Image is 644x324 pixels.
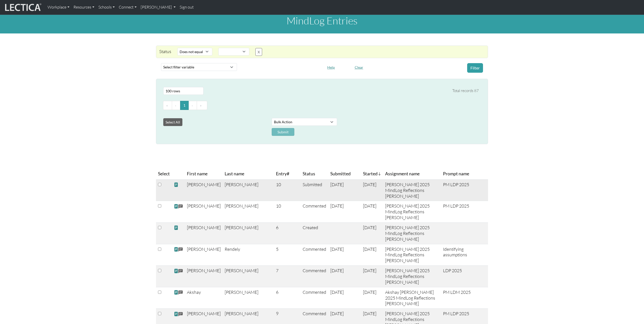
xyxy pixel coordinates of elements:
th: Started [361,168,383,180]
td: [DATE] [328,266,361,287]
a: Workplace [46,2,71,13]
td: [PERSON_NAME] [223,266,274,287]
td: Created [301,223,328,244]
td: PM LDP 2025 [441,179,488,201]
td: Identifying assumptions [441,244,488,266]
span: view [174,204,178,209]
span: comments [178,204,183,210]
span: comments [178,290,183,296]
td: [DATE] [328,179,361,201]
td: [PERSON_NAME] [185,266,223,287]
a: Connect [117,2,139,13]
td: Akshay [PERSON_NAME] 2025 MindLog Reflections [PERSON_NAME] [383,287,441,309]
a: Sign out [178,2,196,13]
td: [PERSON_NAME] 2025 MindLog Reflections [PERSON_NAME] [383,223,441,244]
td: [PERSON_NAME] 2025 MindLog Reflections [PERSON_NAME] [383,244,441,266]
span: Prompt name [443,170,469,177]
td: [DATE] [361,223,383,244]
td: PM LDM 2025 [441,287,488,309]
ul: Pagination [163,101,479,110]
span: comments [178,247,183,253]
span: Assignment name [385,170,420,177]
td: 7 [274,266,301,287]
td: 10 [274,179,301,201]
button: Filter [467,63,483,73]
button: Select All [163,118,182,126]
td: 6 [274,223,301,244]
td: PM LDP 2025 [441,201,488,223]
td: [DATE] [361,244,383,266]
td: [PERSON_NAME] [223,287,274,309]
td: [PERSON_NAME] 2025 MindLog Reflections [PERSON_NAME] [383,201,441,223]
td: Akshay [185,287,223,309]
td: Commented [301,244,328,266]
td: [DATE] [328,201,361,223]
a: Schools [96,2,117,13]
td: [DATE] [361,287,383,309]
td: LDP 2025 [441,266,488,287]
span: view [174,268,178,273]
span: view [174,247,178,252]
div: Total records 87 [452,88,479,94]
button: X [255,48,262,56]
td: [PERSON_NAME] 2025 MindLog Reflections [PERSON_NAME] [383,266,441,287]
td: Submitted [301,179,328,201]
a: Help [325,64,337,69]
td: [PERSON_NAME] [185,201,223,223]
td: Commented [301,287,328,309]
span: First name [187,170,208,177]
button: Clear [352,63,366,71]
td: Rendely [223,244,274,266]
td: [DATE] [361,266,383,287]
span: view [174,182,178,187]
span: Status [303,170,315,177]
td: 6 [274,287,301,309]
th: Last name [223,168,274,180]
span: view [174,225,178,230]
th: Select [156,168,172,180]
td: [PERSON_NAME] [223,179,274,201]
span: view [174,311,178,317]
span: comments [178,268,183,274]
td: [PERSON_NAME] [185,244,223,266]
td: [PERSON_NAME] [185,179,223,201]
td: Commented [301,266,328,287]
a: [PERSON_NAME] [139,2,178,13]
td: [DATE] [361,179,383,201]
td: [DATE] [328,244,361,266]
td: 5 [274,244,301,266]
img: lecticalive [4,3,42,12]
button: Help [325,63,337,71]
div: Status [156,48,174,56]
td: [PERSON_NAME] [223,223,274,244]
span: Submitted [330,170,351,177]
button: Go to page 1 [180,101,189,110]
td: [PERSON_NAME] [223,201,274,223]
td: 10 [274,201,301,223]
span: view [174,290,178,295]
td: [DATE] [328,287,361,309]
td: [DATE] [361,201,383,223]
td: [PERSON_NAME] 2025 MindLog Reflections [PERSON_NAME] [383,179,441,201]
td: Commented [301,201,328,223]
span: comments [178,311,183,317]
span: Entry# [276,170,299,177]
a: Resources [71,2,96,13]
td: [PERSON_NAME] [185,223,223,244]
